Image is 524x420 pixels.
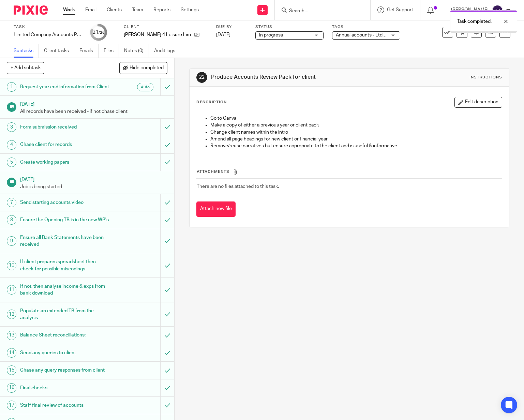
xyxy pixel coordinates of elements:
p: Change client names within the intro [210,129,502,136]
div: 16 [7,383,16,393]
small: /26 [99,31,105,34]
div: 7 [7,198,16,207]
p: Amend all page headings for new client or financial year [210,136,502,142]
h1: Request year end information from Client [20,82,109,92]
p: Task completed. [457,18,492,25]
div: 17 [7,401,16,410]
button: Hide completed [119,62,167,74]
span: [DATE] [216,32,230,37]
div: 21 [92,28,105,36]
h1: Chase client for records [20,139,109,150]
a: Team [132,6,143,13]
a: Files [104,44,119,58]
p: Job is being started [20,183,168,190]
div: 9 [7,236,16,246]
button: Edit description [454,97,502,108]
p: All records have been received - if not chase client [20,108,168,115]
p: Description [196,100,227,105]
div: 8 [7,215,16,225]
div: Limited Company Accounts Production - Manual [14,31,82,38]
button: + Add subtask [7,62,44,74]
label: Task [14,24,82,30]
a: Emails [79,44,99,58]
p: Remove/reuse narratives but ensure appropriate to the client and is useful & informative [210,142,502,149]
p: Go to Canva [210,115,502,122]
div: 1 [7,82,16,92]
h1: Chase any query responses from client [20,365,109,375]
a: Email [85,6,96,13]
a: Reports [153,6,170,13]
h1: [DATE] [20,175,168,183]
h1: If client prepares spreadsheet then check for possible miscodings [20,257,109,274]
div: 13 [7,331,16,340]
button: Attach new file [196,201,236,217]
label: Due by [216,24,247,30]
a: Settings [181,6,199,13]
a: Clients [107,6,122,13]
a: Client tasks [44,44,74,58]
h1: Staff final review of accounts [20,400,109,410]
span: In progress [259,33,283,37]
h1: Ensure all Bank Statements have been received [20,232,109,250]
span: Annual accounts - Ltd companies + 1 [336,33,415,37]
img: svg%3E [492,5,503,16]
p: Make a copy of either a previous year or client pack [210,122,502,129]
img: Pixie [14,5,48,15]
div: 11 [7,285,16,295]
span: Attachments [197,170,229,174]
h1: Populate an extended TB from the analysis [20,306,109,323]
h1: Final checks [20,383,109,393]
h1: Send any queries to client [20,348,109,358]
a: Subtasks [14,44,39,58]
div: 14 [7,348,16,358]
div: 12 [7,310,16,319]
div: 15 [7,365,16,375]
div: 22 [196,72,207,83]
h1: Ensure the Opening TB is in the new WP's [20,215,109,225]
h1: Send starting accounts video [20,197,109,208]
h1: If not, then analyse income & exps from bank download [20,281,109,299]
h1: Balance Sheet reconciliations: [20,330,109,340]
a: Audit logs [154,44,180,58]
h1: Produce Accounts Review Pack for client [211,74,364,81]
label: Status [255,24,324,30]
a: Notes (0) [124,44,149,58]
a: Work [63,6,75,13]
div: 3 [7,122,16,132]
div: 10 [7,261,16,270]
div: 4 [7,140,16,150]
label: Client [124,24,208,30]
span: There are no files attached to this task. [197,184,279,189]
div: Instructions [469,75,502,80]
h1: Create working papers [20,157,109,167]
h1: Form submission received [20,122,109,132]
div: Auto [137,83,153,91]
h1: [DATE] [20,99,168,108]
div: 5 [7,157,16,167]
p: [PERSON_NAME] 4 Leisure Limited [124,31,191,38]
span: Hide completed [130,65,164,71]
